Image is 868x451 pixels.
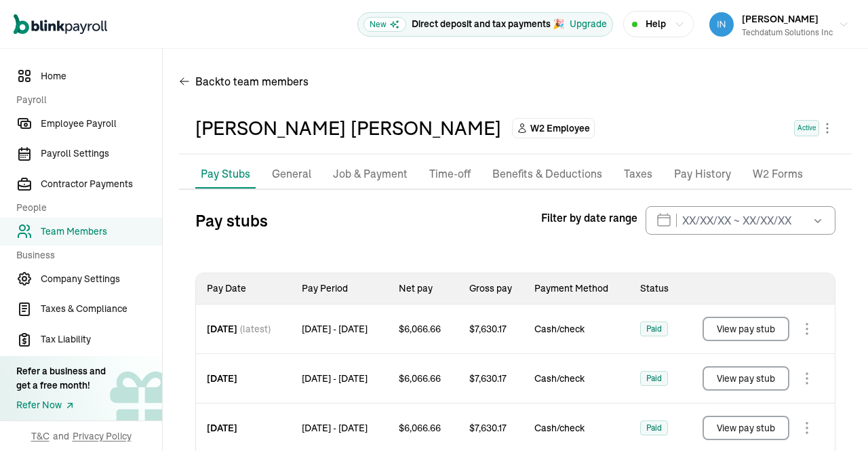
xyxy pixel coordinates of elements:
p: Direct deposit and tax payments 🎉 [412,17,564,31]
span: Taxes & Compliance [41,302,162,316]
span: [DATE] [207,421,237,435]
span: [DATE] - [DATE] [302,372,368,385]
span: [DATE] [207,322,237,336]
span: Team Members [41,224,162,239]
button: Backto team members [179,65,309,98]
span: Contractor Payments [41,177,162,191]
p: Taxes [624,165,652,183]
th: Pay Date [196,273,291,305]
p: Time-off [429,165,471,183]
span: to team members [220,73,309,90]
button: View pay stub [703,366,789,391]
th: Payment Method [524,273,629,305]
span: W2 Employee [530,121,590,135]
span: Tax Liability [41,332,162,347]
span: $ 7,630.17 [469,372,507,385]
span: Paid [646,421,662,435]
span: Payroll [16,93,154,107]
div: Refer a business and get a free month! [16,364,106,393]
a: Refer Now [16,398,106,412]
p: General [272,165,311,183]
button: View pay stub [703,317,789,341]
th: Status [629,273,684,305]
span: Cash/check [534,372,618,385]
span: Cash/check [534,322,618,336]
span: $ 6,066.66 [399,322,441,336]
span: Paid [646,322,662,336]
span: $ 6,066.66 [399,372,441,385]
span: T&C [31,429,50,443]
p: Benefits & Deductions [492,165,602,183]
span: Help [646,17,666,31]
span: $ 6,066.66 [399,421,441,435]
iframe: Chat Widget [800,386,868,451]
div: [PERSON_NAME] [PERSON_NAME] [195,114,501,142]
button: Upgrade [570,17,607,31]
span: $ 7,630.17 [469,421,507,435]
span: People [16,201,154,215]
span: [DATE] - [DATE] [302,322,368,336]
span: Payroll Settings [41,146,162,161]
input: XX/XX/XX ~ XX/XX/XX [646,206,835,235]
th: Gross pay [458,273,524,305]
p: Job & Payment [333,165,408,183]
h3: Pay stubs [195,210,268,231]
button: [PERSON_NAME]Techdatum Solutions Inc [704,7,854,41]
p: Pay Stubs [201,165,250,182]
span: [DATE] [207,372,237,385]
button: View pay stub [703,416,789,440]
span: Back [195,73,309,90]
span: Employee Payroll [41,117,162,131]
span: (latest) [240,322,271,336]
span: Company Settings [41,272,162,286]
span: [PERSON_NAME] [742,13,818,25]
p: Pay History [674,165,731,183]
p: W2 Forms [753,165,803,183]
span: [DATE] - [DATE] [302,421,368,435]
span: New [363,17,406,32]
button: Help [623,11,694,37]
th: Net pay [388,273,458,305]
nav: Global [14,5,107,44]
span: $ 7,630.17 [469,322,507,336]
span: Business [16,248,154,262]
span: Cash/check [534,421,618,435]
span: Active [794,120,819,136]
span: Home [41,69,162,83]
span: Filter by date range [541,210,637,226]
span: Privacy Policy [73,429,132,443]
div: Techdatum Solutions Inc [742,26,833,39]
th: Pay Period [291,273,388,305]
span: Paid [646,372,662,385]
